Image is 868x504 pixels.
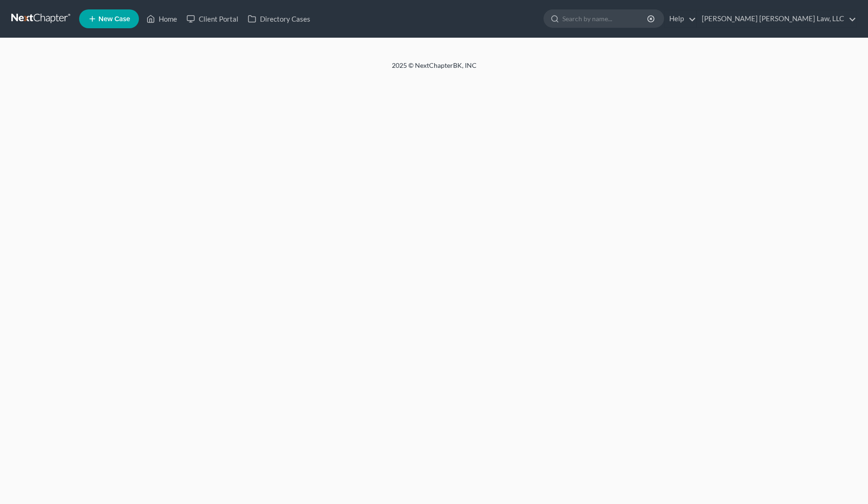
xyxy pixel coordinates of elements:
input: Search by name... [562,10,649,27]
a: Help [665,10,696,27]
a: Client Portal [182,10,243,27]
span: New Case [98,16,130,23]
a: [PERSON_NAME] [PERSON_NAME] Law, LLC [697,10,856,27]
div: 2025 © NextChapterBK, INC [166,61,703,78]
a: Home [142,10,182,27]
a: Directory Cases [243,10,315,27]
